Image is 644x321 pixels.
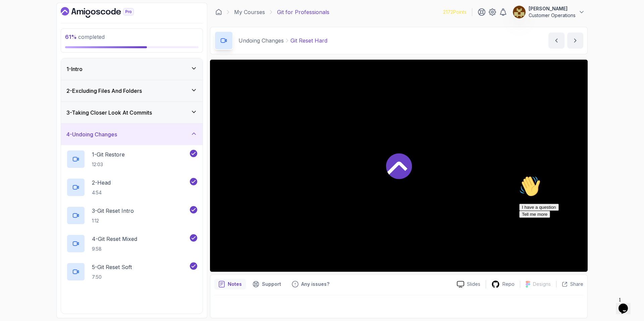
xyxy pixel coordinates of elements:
p: 1:12 [92,217,134,224]
button: 1-Git Restore12:03 [66,150,197,169]
p: 4 - Git Reset Mixed [92,235,137,243]
button: next content [567,33,583,49]
p: 7:50 [92,274,132,280]
a: Slides [451,281,486,288]
p: Any issues? [301,281,329,287]
button: user profile image[PERSON_NAME]Customer Operations [513,5,585,19]
h3: 2 - Excluding Files And Folders [66,87,142,95]
h3: 3 - Taking Closer Look At Commits [66,109,152,117]
img: :wave: [3,3,24,24]
button: Support button [249,279,285,290]
p: 2172 Points [443,9,467,15]
a: Repo [486,280,520,288]
a: Dashboard [215,9,222,15]
button: previous content [548,33,565,49]
button: 2-Excluding Files And Folders [61,80,203,102]
p: Support [262,281,281,287]
p: Git for Professionals [277,8,329,16]
p: 2 - Head [92,179,111,187]
p: Notes [228,281,242,287]
p: 4:54 [92,189,111,196]
p: 1 - Git Restore [92,150,125,158]
span: 61 % [65,34,77,40]
button: 1-Intro [61,58,203,80]
button: I have a question [3,31,42,38]
button: 4-Undoing Changes [61,124,203,145]
p: 12:03 [92,161,125,168]
p: 5 - Git Reset Soft [92,263,132,271]
p: [PERSON_NAME] [529,5,576,12]
h3: 1 - Intro [66,65,83,73]
p: Undoing Changes [238,37,284,45]
button: notes button [214,279,246,290]
button: 3-Git Reset Intro1:12 [66,206,197,225]
img: user profile image [513,6,526,18]
p: Git Reset Hard [290,37,327,45]
span: Hi! How can we help? [3,20,66,25]
h3: 4 - Undoing Changes [66,130,117,138]
p: Customer Operations [529,12,576,19]
button: 2-Head4:54 [66,178,197,197]
a: My Courses [234,8,265,16]
iframe: chat widget [616,294,637,314]
p: 3 - Git Reset Intro [92,207,134,215]
div: 👋Hi! How can we help?I have a questionTell me more [3,3,123,45]
button: 3-Taking Closer Look At Commits [61,102,203,123]
span: completed [65,34,105,40]
button: Tell me more [3,38,34,45]
a: Dashboard [61,7,149,18]
button: 4-Git Reset Mixed9:58 [66,234,197,253]
p: Repo [502,281,515,287]
iframe: chat widget [517,173,637,291]
p: 9:58 [92,246,137,252]
button: 5-Git Reset Soft7:50 [66,262,197,281]
button: Feedback button [288,279,333,290]
p: Slides [467,281,480,287]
